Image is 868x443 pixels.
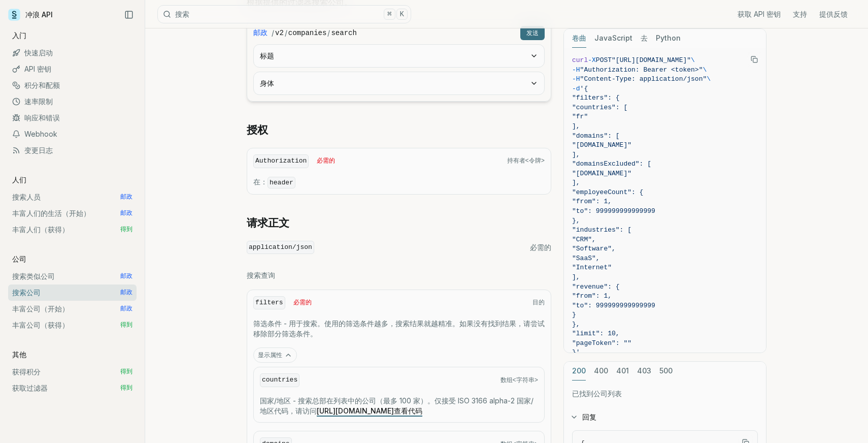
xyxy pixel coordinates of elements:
[24,81,60,89] font: 积分和配额
[253,347,297,363] button: 显示属性
[24,130,57,138] font: Webhook
[572,198,612,205] span: "from": 1,
[572,339,631,347] span: "pageToken": ""
[247,216,289,230] a: 请求正文
[572,207,655,215] span: "to": 999999999999999
[396,9,408,20] kbd: K
[572,302,655,309] span: "to": 999999999999999
[157,5,411,23] button: 搜索⌘K
[12,350,26,359] font: 其他
[572,349,580,356] span: }'
[268,177,295,188] code: header
[8,7,53,22] a: 冲浪 API
[275,28,284,38] code: v2
[572,179,580,186] span: ],
[572,66,580,74] span: -H
[175,10,189,18] font: 搜索
[572,366,586,375] font: 200
[819,9,848,19] a: 提供反馈
[572,188,643,196] span: "employeeCount": {
[8,284,137,301] a: 搜索公司 邮政
[564,404,766,430] button: 回复
[656,34,681,42] font: Python
[572,292,612,300] span: "from": 1,
[703,66,707,74] span: \
[120,273,132,280] font: 邮政
[572,132,620,140] span: "domains": [
[12,255,26,263] font: 公司
[12,321,69,329] font: 丰富公司（获得）
[8,221,137,238] a: 丰富人们（获得） 得到
[572,311,576,319] span: }
[572,226,631,234] span: "industries": [
[637,366,651,375] font: 403
[500,377,538,384] font: 数组<字符串>
[594,34,632,42] font: JavaScript
[12,175,26,184] font: 人们
[253,29,268,37] font: 邮政
[588,56,596,64] span: -X
[285,28,287,37] font: /
[24,113,60,122] font: 响应和错误
[12,225,69,234] font: 丰富人们（获得）
[254,45,544,67] button: 标题
[747,52,762,67] button: 复制文本
[253,177,268,186] font: 在：
[24,97,53,106] font: 速率限制
[572,170,631,177] span: "[DOMAIN_NAME]"
[8,45,137,61] a: 快速启动
[24,65,51,73] font: API 密钥
[659,366,673,375] font: 500
[260,79,274,87] font: 身体
[572,151,580,159] span: ],
[253,296,285,310] code: filters
[572,141,631,149] span: "[DOMAIN_NAME]"
[260,396,533,415] font: 国家/地区 - 搜索总部在列表中的公司（最多 100 家）。仅接受 ISO 3166 alpha-2 国家/地区代码，请访问
[572,236,596,243] span: "CRM",
[572,255,600,262] span: "SaaS",
[247,123,268,136] font: 授权
[572,85,580,92] span: -d
[526,29,539,37] font: 发送
[580,75,707,83] span: "Content-Type: application/json"
[120,210,132,217] font: 邮政
[738,9,781,19] a: 获取 API 密钥
[8,93,137,110] a: 速率限制
[572,160,651,168] span: "domainsExcluded": [
[707,75,711,83] span: \
[260,373,299,387] code: countries
[327,28,330,37] font: /
[819,10,848,18] font: 提供反馈
[254,72,544,94] button: 身体
[12,209,90,217] font: 丰富人们的生活（开始）
[8,61,137,77] a: API 密钥
[572,56,588,64] span: curl
[572,34,586,42] font: 卷曲
[120,385,132,392] font: 得到
[247,271,275,279] font: 搜索查询
[12,384,48,392] font: 获取过滤器
[247,216,289,229] font: 请求正文
[572,104,627,111] span: "countries": [
[8,110,137,126] a: 响应和错误
[572,94,620,102] span: "filters": {
[572,330,620,337] span: "limit": 10,
[8,268,137,284] a: 搜索类似公司 邮政
[317,157,335,165] font: 必需的
[572,75,580,83] span: -H
[793,10,807,18] font: 支持
[120,305,132,312] font: 邮政
[572,389,622,398] font: 已找到公司列表
[572,264,612,271] span: "Internet"
[532,299,545,306] font: 目的
[580,85,588,92] span: '{
[12,31,26,40] font: 入门
[120,289,132,296] font: 邮政
[24,48,53,57] font: 快速启动
[582,413,596,421] font: 回复
[120,322,132,329] font: 得到
[793,9,807,19] a: 支持
[8,142,137,159] a: 变更日志
[691,56,695,64] span: \
[572,321,580,328] span: },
